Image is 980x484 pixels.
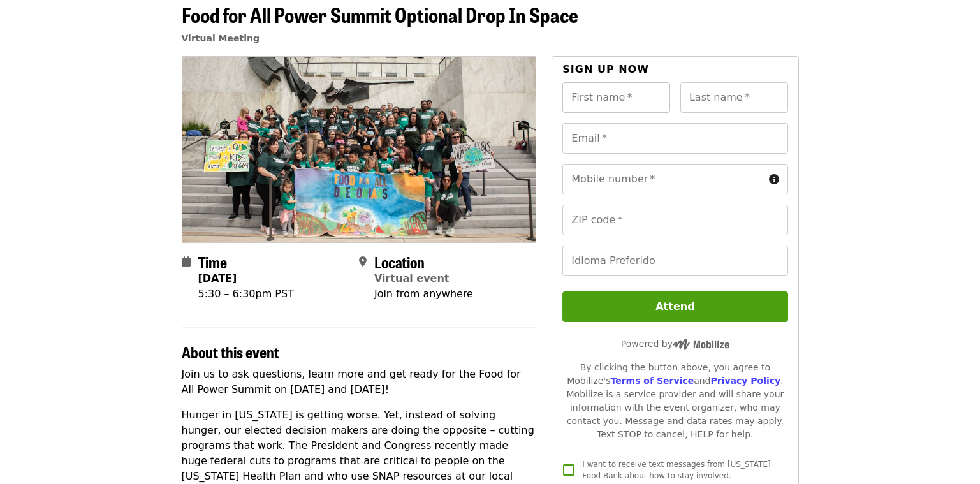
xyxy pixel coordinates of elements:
[621,339,729,349] span: Powered by
[182,33,260,43] a: Virtual Meeting
[562,205,787,235] input: ZIP code
[562,82,670,113] input: First name
[198,286,294,302] div: 5:30 – 6:30pm PST
[582,460,770,480] span: I want to receive text messages from [US_STATE] Food Bank about how to stay involved.
[359,256,367,268] i: map-marker-alt icon
[562,291,787,322] button: Attend
[769,173,779,186] i: circle-info icon
[562,361,787,441] div: By clicking the button above, you agree to Mobilize's and . Mobilize is a service provider and wi...
[562,63,649,75] span: Sign up now
[680,82,788,113] input: Last name
[710,376,780,386] a: Privacy Policy
[610,376,694,386] a: Terms of Service
[562,246,787,276] input: Idioma Preferido
[182,341,279,363] span: About this event
[562,123,787,154] input: Email
[673,339,729,350] img: Powered by Mobilize
[198,251,227,273] span: Time
[562,164,763,194] input: Mobile number
[374,251,425,273] span: Location
[374,272,450,284] a: Virtual event
[198,272,237,284] strong: [DATE]
[182,256,191,268] i: calendar icon
[182,367,537,397] p: Join us to ask questions, learn more and get ready for the Food for All Power Summit on [DATE] an...
[374,288,473,300] span: Join from anywhere
[182,57,536,242] img: Food for All Power Summit Optional Drop In Space organized by Oregon Food Bank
